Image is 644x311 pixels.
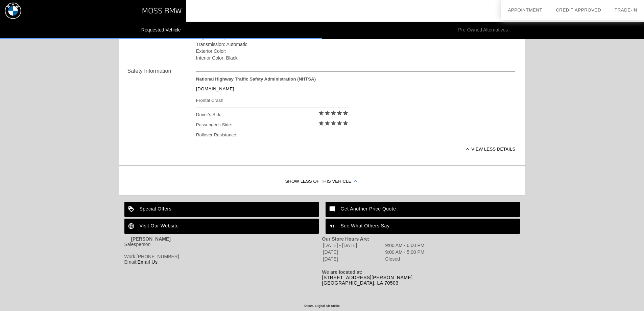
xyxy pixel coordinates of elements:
img: ic_mode_comment_white_24dp_2x.png [326,202,341,217]
a: [STREET_ADDRESS][PERSON_NAME][GEOGRAPHIC_DATA], LA 70503 [322,275,413,286]
img: ic_loyalty_white_24dp_2x.png [124,202,140,217]
div: Driver's Side: [196,110,349,120]
div: Transmission: Automatic [196,41,516,48]
i: star [342,120,349,126]
div: Interior Color: Black [196,54,516,61]
i: star [318,110,324,116]
i: star [336,110,342,116]
img: ic_format_quote_white_24dp_2x.png [326,219,341,234]
i: star [324,110,330,116]
div: Passenger's Side: [196,120,349,130]
a: Get Another Price Quote [326,202,520,217]
a: Email Us [137,259,158,265]
i: star [342,110,349,116]
div: Show Less of this Vehicle [119,168,525,195]
td: 9:00 AM - 5:00 PM [385,249,425,255]
i: star [318,120,324,126]
i: star [330,120,336,126]
strong: [PERSON_NAME] [131,236,171,242]
div: Exterior Color: [196,48,516,54]
i: star [330,110,336,116]
div: Salesperson [124,242,322,247]
div: Frontal Crash [196,96,349,105]
strong: Our Store Hours Are: [322,236,369,242]
td: [DATE] [323,256,384,262]
img: ic_language_white_24dp_2x.png [124,219,140,234]
td: [DATE] [323,249,384,255]
a: Credit Approved [556,7,601,13]
a: Visit Our Website [124,219,319,234]
td: Closed [385,256,425,262]
a: See What Others Say [326,219,520,234]
span: [PHONE_NUMBER] [137,254,179,259]
a: Special Offers [124,202,319,217]
strong: National Highway Traffic Safety Administration (NHTSA) [196,76,316,82]
div: Safety Information [127,67,196,75]
div: Rollover Resistance: [196,130,349,140]
td: 9:00 AM - 6:00 PM [385,242,425,248]
i: star [336,120,342,126]
strong: We are located at: [322,269,363,275]
a: Trade-In [615,7,637,13]
div: Work: [124,254,322,259]
div: Email: [124,259,322,265]
a: Appointment [508,7,542,13]
i: star [324,120,330,126]
td: [DATE] - [DATE] [323,242,384,248]
div: View less details [196,141,516,157]
a: [DOMAIN_NAME] [196,86,234,91]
